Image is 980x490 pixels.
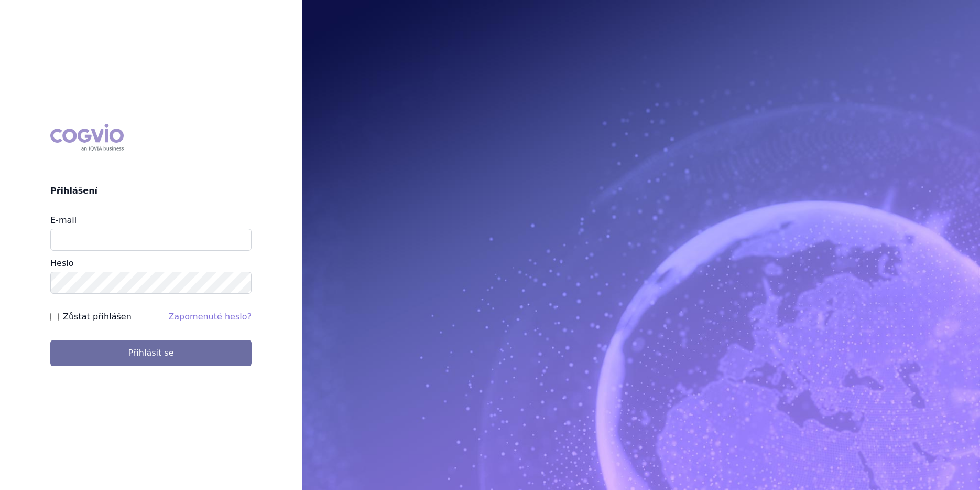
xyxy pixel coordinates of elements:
a: Zapomenuté heslo? [168,312,252,322]
h2: Přihlášení [50,185,252,197]
label: Heslo [50,258,73,268]
div: COGVIO [50,124,124,151]
label: Zůstat přihlášen [63,311,132,323]
button: Přihlásit se [50,340,252,366]
label: E-mail [50,215,77,225]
